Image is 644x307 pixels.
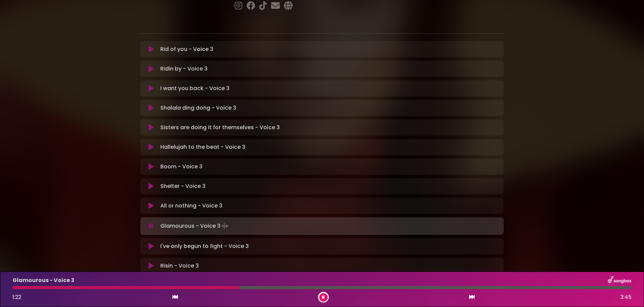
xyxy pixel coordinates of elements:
p: Boom - Voice 3 [160,163,203,171]
p: Glamourous - Voice 3 [160,221,230,231]
p: Rid of you - Voice 3 [160,45,213,53]
p: Shalala ding dong - Voice 3 [160,104,236,112]
span: 3:45 [620,293,632,301]
p: Ridin by - Voice 3 [160,65,208,73]
p: Sisters are doing it for themselves - Voice 3 [160,123,280,132]
img: waveform4.gif [220,221,230,231]
img: songbox-logo-white.png [608,276,632,285]
span: 1:22 [12,293,21,301]
p: I want you back - Voice 3 [160,84,230,92]
p: Risin - Voice 3 [160,262,199,270]
p: All or nothing - Voice 3 [160,202,222,210]
p: Glamourous - Voice 3 [12,276,74,284]
p: Shelter - Voice 3 [160,182,206,190]
p: Hallelujah to the beat - Voice 3 [160,143,245,151]
p: I've only begun to fight - Voice 3 [160,242,249,250]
